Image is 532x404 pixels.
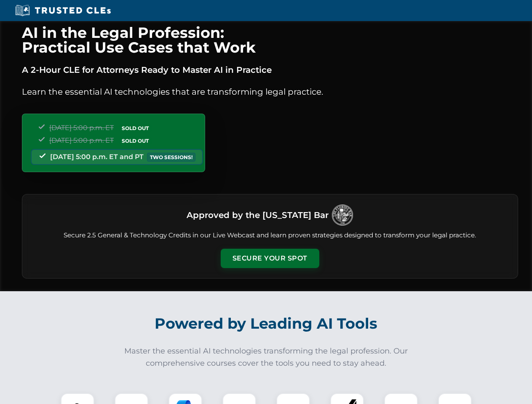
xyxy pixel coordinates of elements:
h2: Powered by Leading AI Tools [33,309,500,338]
h3: Approved by the [US_STATE] Bar [187,207,329,223]
p: Master the essential AI technologies transforming the legal profession. Our comprehensive courses... [119,345,414,369]
p: Learn the essential AI technologies that are transforming legal practice. [22,85,518,98]
span: SOLD OUT [119,124,152,133]
span: [DATE] 5:00 p.m. ET [49,136,114,144]
img: Logo [332,205,353,226]
p: A 2-Hour CLE for Attorneys Ready to Master AI in Practice [22,63,518,77]
button: Secure Your Spot [221,249,319,268]
span: [DATE] 5:00 p.m. ET [49,124,114,132]
img: Trusted CLEs [13,4,113,17]
h1: AI in the Legal Profession: Practical Use Cases that Work [22,25,518,55]
span: SOLD OUT [119,136,152,145]
p: Secure 2.5 General & Technology Credits in our Live Webcast and learn proven strategies designed ... [32,231,508,240]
